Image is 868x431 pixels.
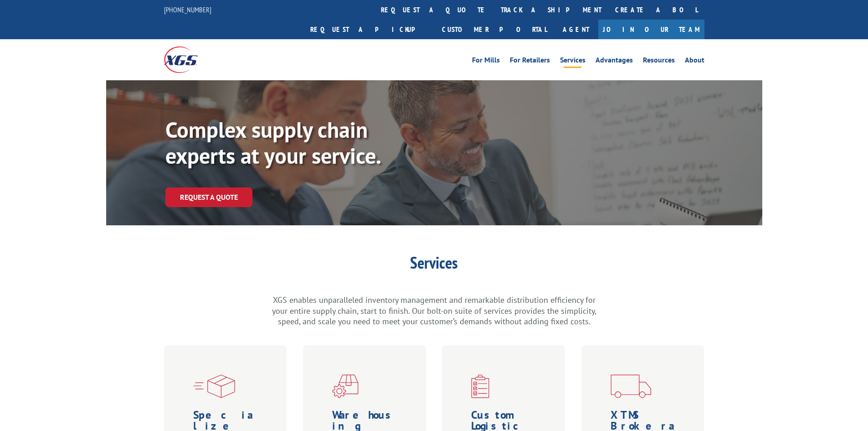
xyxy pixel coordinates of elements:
[560,57,586,67] a: Services
[165,187,252,207] a: Request a Quote
[165,117,439,169] p: Complex supply chain experts at your service.
[472,57,500,67] a: For Mills
[303,20,435,39] a: Request a pickup
[471,374,489,398] img: xgs-icon-custom-logistics-solutions-red
[164,5,211,14] a: [PHONE_NUMBER]
[685,57,704,67] a: About
[611,374,651,398] img: xgs-icon-transportation-forms-red
[435,20,554,39] a: Customer Portal
[554,20,598,39] a: Agent
[510,57,550,67] a: For Retailers
[643,57,675,67] a: Resources
[598,20,704,39] a: Join Our Team
[332,374,359,398] img: xgs-icon-warehouseing-cutting-fulfillment-red
[193,374,235,398] img: xgs-icon-specialized-ltl-red
[270,295,598,327] p: XGS enables unparalleled inventory management and remarkable distribution efficiency for your ent...
[596,57,633,67] a: Advantages
[270,254,598,275] h1: Services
